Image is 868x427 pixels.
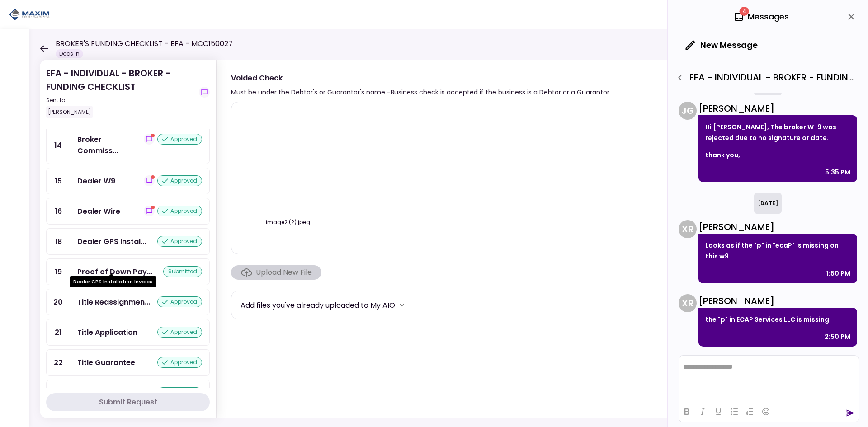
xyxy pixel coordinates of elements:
[46,66,195,118] div: EFA - INDIVIDUAL - BROKER - FUNDING CHECKLIST
[679,294,697,312] div: X R
[157,357,202,368] div: approved
[77,357,135,368] div: Title Guarantee
[47,380,70,406] div: 23
[56,49,83,58] div: Docs In
[47,168,70,194] div: 15
[740,7,749,16] span: 4
[825,167,850,178] div: 5:35 PM
[77,266,152,277] div: Proof of Down Payment 1
[46,106,93,118] div: [PERSON_NAME]
[56,38,233,49] h1: BROKER'S FUNDING CHECKLIST - EFA - MCC150027
[705,150,850,160] p: thank you,
[46,126,210,164] a: 14Broker Commission & Fees Invoiceshow-messagesapproved
[705,314,850,325] p: the "p" in ECAP Services LLC is missing.
[9,8,50,21] img: Partner icon
[758,405,774,418] button: Emojis
[157,296,202,307] div: approved
[679,405,694,418] button: Bold
[231,87,611,98] div: Must be under the Debtor's or Guarantor's name -Business check is accepted if the business is a D...
[46,258,210,285] a: 19Proof of Down Payment 1submitted
[711,405,726,418] button: Underline
[199,87,210,98] button: show-messages
[157,387,202,398] div: approved
[47,229,70,254] div: 18
[826,268,850,279] div: 1:50 PM
[47,127,70,164] div: 14
[47,319,70,345] div: 21
[77,236,146,247] div: Dealer GPS Installation Invoice
[47,350,70,375] div: 22
[231,265,321,280] span: Click here to upload the required document
[46,168,210,194] a: 15Dealer W9show-messagesapproved
[698,294,857,308] div: [PERSON_NAME]
[395,298,409,312] button: more
[144,175,155,186] button: show-messages
[46,96,195,104] div: Sent to:
[846,408,855,418] button: send
[698,220,857,234] div: [PERSON_NAME]
[157,327,202,338] div: approved
[726,405,742,418] button: Bullet list
[157,236,202,247] div: approved
[77,206,120,217] div: Dealer Wire
[46,319,210,346] a: 21Title Applicationapproved
[679,33,765,57] button: New Message
[679,356,859,401] iframe: Rich Text Area
[231,72,611,84] div: Voided Check
[144,134,155,145] button: show-messages
[47,289,70,315] div: 20
[157,206,202,216] div: approved
[70,276,156,287] div: Dealer GPS Installation Invoice
[679,102,697,120] div: J G
[216,60,850,418] div: Voided CheckMust be under the Debtor's or Guarantor's name -Business check is accepted if the bus...
[77,327,137,338] div: Title Application
[77,387,146,399] div: GPS Units Ordered
[77,175,115,187] div: Dealer W9
[698,102,857,115] div: [PERSON_NAME]
[733,10,789,23] div: Messages
[47,198,70,224] div: 16
[46,289,210,315] a: 20Title Reassignmentapproved
[144,206,155,216] button: show-messages
[672,70,859,85] div: EFA - INDIVIDUAL - BROKER - FUNDING CHECKLIST - Broker W9
[241,218,335,226] div: image2 (2).jpeg
[46,380,210,406] a: 23GPS Units Orderedapproved
[77,134,144,156] div: Broker Commission & Fees Invoice
[844,9,859,24] button: close
[99,397,157,408] div: Submit Request
[157,134,202,145] div: approved
[46,349,210,376] a: 22Title Guaranteeapproved
[825,331,850,342] div: 2:50 PM
[47,259,70,285] div: 19
[241,300,395,311] div: Add files you've already uploaded to My AIO
[46,228,210,255] a: 18Dealer GPS Installation Invoiceapproved
[705,122,850,143] p: Hi [PERSON_NAME], The broker W-9 was rejected due to no signature or date.
[754,193,782,214] div: [DATE]
[695,405,710,418] button: Italic
[163,266,202,277] div: submitted
[679,220,697,238] div: X R
[46,198,210,225] a: 16Dealer Wireshow-messagesapproved
[157,175,202,186] div: approved
[705,240,850,262] p: Looks as if the "p" in "ecaP" is missing on this w9
[46,393,210,411] button: Submit Request
[742,405,758,418] button: Numbered list
[77,296,150,308] div: Title Reassignment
